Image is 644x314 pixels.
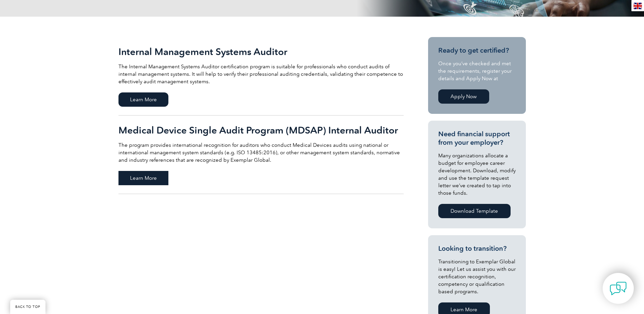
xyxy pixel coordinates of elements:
[118,63,404,85] p: The Internal Management Systems Auditor certification program is suitable for professionals who c...
[118,46,404,57] h2: Internal Management Systems Auditor
[118,37,404,116] a: Internal Management Systems Auditor The Internal Management Systems Auditor certification program...
[118,92,168,107] span: Learn More
[438,244,516,253] h3: Looking to transition?
[610,280,627,297] img: contact-chat.png
[118,116,404,194] a: Medical Device Single Audit Program (MDSAP) Internal Auditor The program provides international r...
[633,3,642,9] img: en
[10,300,45,314] a: BACK TO TOP
[438,258,516,295] p: Transitioning to Exemplar Global is easy! Let us assist you with our certification recognition, c...
[438,204,511,218] a: Download Template
[438,60,516,82] p: Once you’ve checked and met the requirements, register your details and Apply Now at
[438,89,489,104] a: Apply Now
[438,46,516,55] h3: Ready to get certified?
[438,152,516,197] p: Many organizations allocate a budget for employee career development. Download, modify and use th...
[438,130,516,147] h3: Need financial support from your employer?
[118,171,168,185] span: Learn More
[118,141,404,164] p: The program provides international recognition for auditors who conduct Medical Devices audits us...
[118,125,404,136] h2: Medical Device Single Audit Program (MDSAP) Internal Auditor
